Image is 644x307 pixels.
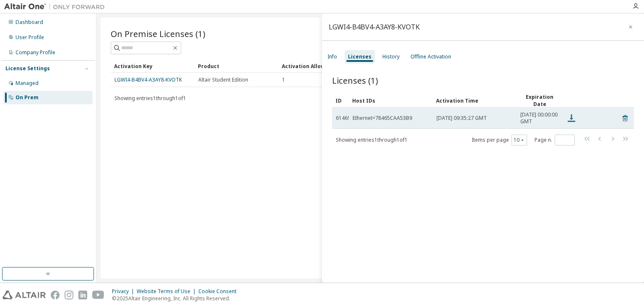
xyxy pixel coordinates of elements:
[535,135,575,146] span: Page n.
[282,59,359,73] div: Activation Allowed
[198,77,248,83] span: Altair Student Edition
[16,34,44,41] div: User Profile
[348,53,371,60] div: Licenses
[16,49,55,56] div: Company Profile
[65,291,73,299] img: instagram.svg
[327,53,337,60] div: Info
[16,94,39,101] div: On Prem
[520,93,559,108] div: Expiration Date
[198,288,241,295] div: Cookie Consent
[51,291,60,299] img: facebook.svg
[3,291,46,299] img: altair_logo.svg
[111,28,205,40] span: On Premise Licenses (1)
[114,76,182,83] a: LGWI4-B4BV4-A3AY8-KVOTK
[352,94,429,107] div: Host IDs
[436,94,513,107] div: Activation Time
[137,288,198,295] div: Website Terms of Use
[16,19,43,26] div: Dashboard
[472,135,527,146] span: Items per page
[112,295,241,302] p: © 2025 Altair Engineering, Inc. All Rights Reserved.
[410,53,451,60] div: Offline Activation
[112,288,137,295] div: Privacy
[78,291,87,299] img: linkedin.svg
[16,80,39,87] div: Managed
[520,111,559,125] span: [DATE] 00:00:00 GMT
[336,115,351,122] span: 61469
[4,3,109,11] img: Altair One
[335,94,345,107] div: ID
[353,115,412,122] div: Ethernet=78465CAA53B9
[5,65,50,72] div: License Settings
[114,59,191,73] div: Activation Key
[332,74,378,86] span: Licenses (1)
[514,137,525,143] button: 10
[198,59,275,73] div: Product
[436,115,487,122] span: [DATE] 09:35:27 GMT
[329,24,420,30] div: LGWI4-B4BV4-A3AY8-KVOTK
[92,291,104,299] img: youtube.svg
[336,136,408,143] span: Showing entries 1 through 1 of 1
[282,77,285,83] span: 1
[382,53,400,60] div: History
[114,95,186,102] span: Showing entries 1 through 1 of 1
